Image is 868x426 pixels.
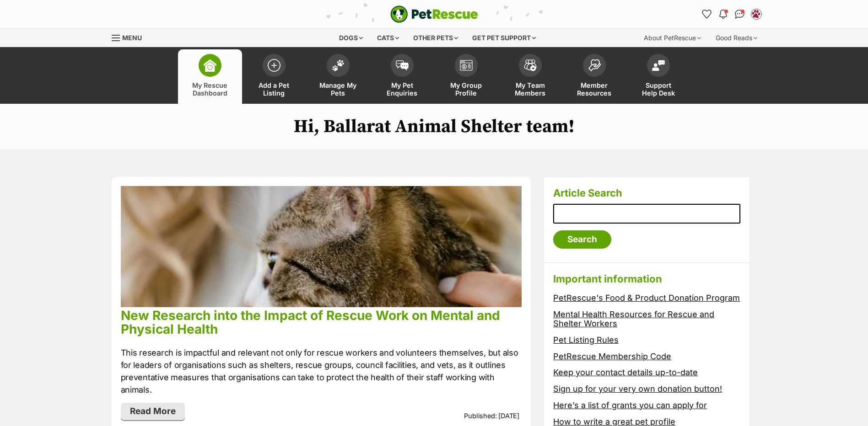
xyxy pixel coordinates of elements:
[709,29,764,47] div: Good Reads
[626,49,690,104] a: Support Help Desk
[268,59,280,72] img: add-pet-listing-icon-0afa8454b4691262ce3f59096e99ab1cd57d4a30225e0717b998d2c9b9846f56.svg
[464,411,519,421] p: Published: [DATE]
[562,49,626,104] a: Member Resources
[178,49,242,104] a: My Rescue Dashboard
[553,400,707,410] a: Here’s a list of grants you can apply for
[553,351,671,361] a: PetRescue Membership Code
[460,60,473,71] img: group-profile-icon-3fa3cf56718a62981997c0bc7e787c4b2cf8bcc04b72c1350f741eb67cf2f40e.svg
[390,5,478,23] img: logo-e224e6f780fb5917bec1dbf3a21bbac754714ae5b6737aabdf751b685950b380.svg
[390,5,478,23] a: PetRescue
[498,49,562,104] a: My Team Members
[749,7,764,21] button: My account
[466,29,542,47] div: Get pet support
[524,59,537,71] img: team-members-icon-5396bd8760b3fe7c0b43da4ab00e1e3bb1a5d9ba89233759b79545d2d3fc5d0d.svg
[407,29,464,47] div: Other pets
[112,29,148,45] a: Menu
[700,7,714,21] a: Favourites
[332,59,345,71] img: manage-my-pets-icon-02211641906a0b7f246fdf0571729dbe1e7629f14944591b6c1af311fb30b64b.svg
[588,59,601,71] img: member-resources-icon-8e73f808a243e03378d46382f2149f9095a855e16c252ad45f914b54edf8863c.svg
[652,60,665,71] img: help-desk-icon-fdf02630f3aa405de69fd3d07c3f3aa587a6932b1a1747fa1d2bba05be0121f9.svg
[121,346,522,396] p: This research is impactful and relevant not only for rescue workers and volunteers themselves, bu...
[306,49,370,104] a: Manage My Pets
[370,49,434,104] a: My Pet Enquiries
[752,10,761,19] img: Ballarat Animal Shelter profile pic
[371,29,405,47] div: Cats
[121,403,185,420] a: Read More
[574,81,615,97] span: Member Resources
[204,59,216,72] img: dashboard-icon-eb2f2d2d3e046f16d808141f083e7271f6b2e854fb5c12c21221c1fb7104beca.svg
[121,186,522,307] img: phpu68lcuz3p4idnkqkn.jpg
[553,367,698,377] a: Keep your contact details up-to-date
[396,60,409,70] img: pet-enquiries-icon-7e3ad2cf08bfb03b45e93fb7055b45f3efa6380592205ae92323e6603595dc1f.svg
[253,81,295,97] span: Add a Pet Listing
[553,335,619,345] a: Pet Listing Rules
[318,81,359,97] span: Manage My Pets
[553,230,611,249] input: Search
[716,7,731,21] button: Notifications
[700,7,764,21] ul: Account quick links
[553,272,740,285] h3: Important information
[333,29,369,47] div: Dogs
[637,29,707,47] div: About PetRescue
[735,10,744,19] img: chat-41dd97257d64d25036548639549fe6c8038ab92f7586957e7f3b1b290dea8141.svg
[382,81,423,97] span: My Pet Enquiries
[242,49,306,104] a: Add a Pet Listing
[553,384,722,394] a: Sign up for your very own donation button!
[733,7,747,21] a: Conversations
[719,10,727,19] img: notifications-46538b983faf8c2785f20acdc204bb7945ddae34d4c08c2a6579f10ce5e182be.svg
[189,81,231,97] span: My Rescue Dashboard
[122,34,142,42] span: Menu
[121,308,500,337] a: New Research into the Impact of Rescue Work on Mental and Physical Health
[638,81,679,97] span: Support Help Desk
[553,293,740,303] a: PetRescue's Food & Product Donation Program
[510,81,551,97] span: My Team Members
[553,309,714,329] a: Mental Health Resources for Rescue and Shelter Workers
[434,49,498,104] a: My Group Profile
[446,81,487,97] span: My Group Profile
[553,186,740,199] h3: Article Search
